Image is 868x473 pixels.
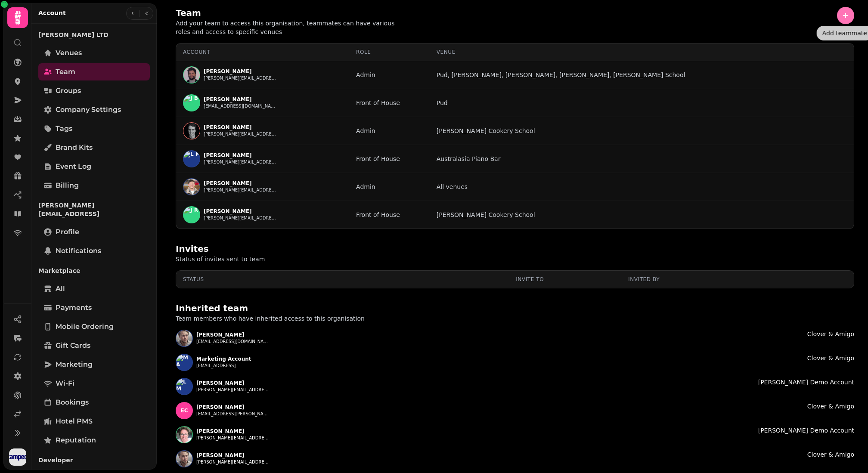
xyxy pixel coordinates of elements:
span: Billing [56,180,79,191]
span: Event log [56,161,91,172]
button: [EMAIL_ADDRESS][PERSON_NAME] [196,411,270,417]
span: Hotel PMS [56,416,93,427]
span: All [56,284,65,294]
a: Payments [38,299,150,316]
h2: Team [176,7,341,19]
span: Venues [56,48,82,58]
button: [PERSON_NAME][EMAIL_ADDRESS][PERSON_NAME] [204,215,277,222]
a: Company settings [38,101,150,118]
span: Notifications [56,246,101,256]
p: All venues [437,182,468,191]
button: [EMAIL_ADDRESS][DOMAIN_NAME] [204,103,277,110]
p: [PERSON_NAME] Cookery School [437,127,535,135]
p: [PERSON_NAME] [204,180,277,187]
button: [PERSON_NAME][EMAIL_ADDRESS] [204,75,277,82]
div: Front of House [356,210,423,219]
a: Team [38,63,150,80]
p: [PERSON_NAME] Demo Account [758,426,854,443]
div: Invited by [628,276,736,283]
span: Mobile ordering [56,322,114,332]
span: Team [56,67,75,77]
img: M A [176,354,192,371]
h2: Invites [176,243,341,255]
p: Marketing Account [196,356,251,362]
button: [EMAIL_ADDRESS] [196,362,236,369]
p: Pud [437,99,448,107]
p: [PERSON_NAME] [196,428,270,435]
p: Marketplace [38,263,150,278]
p: [PERSON_NAME] [204,124,277,131]
p: [PERSON_NAME][EMAIL_ADDRESS] [38,198,150,222]
span: Groups [56,86,81,96]
div: Admin [356,127,423,135]
p: [PERSON_NAME] [196,404,270,411]
h2: Inherited team [176,302,341,314]
img: P C [176,451,192,467]
img: J B [183,67,200,83]
p: [PERSON_NAME] [204,208,277,215]
a: Groups [38,82,150,99]
div: Invite to [516,276,614,283]
button: [PERSON_NAME][EMAIL_ADDRESS] [204,187,277,194]
button: [PERSON_NAME][EMAIL_ADDRESS] [196,459,270,466]
p: [PERSON_NAME] [204,96,277,103]
a: Notifications [38,242,150,260]
div: Status [183,276,502,283]
span: Tags [56,124,72,134]
a: Billing [38,177,150,194]
div: Admin [356,71,423,79]
p: Add your team to access this organisation, teammates can have various roles and access to specifi... [176,19,396,36]
span: Payments [56,303,92,313]
p: Clover & Amigo [807,330,854,347]
div: Front of House [356,99,423,107]
p: [PERSON_NAME] [204,152,277,159]
p: [PERSON_NAME] [196,452,270,459]
a: Marketing [38,356,150,373]
a: Reputation [38,432,150,449]
img: User avatar [9,448,26,466]
a: Tags [38,120,150,137]
img: P C [176,330,192,346]
p: Team members who have inherited access to this organisation [176,314,396,323]
button: [PERSON_NAME][EMAIL_ADDRESS] [204,131,277,138]
a: Mobile ordering [38,318,150,335]
span: EC [180,408,188,414]
a: Event log [38,158,150,175]
img: L M [183,179,200,195]
h2: Account [38,9,66,17]
p: Clover & Amigo [807,450,854,467]
span: Wi-Fi [56,378,74,389]
div: Venue [437,49,789,56]
p: [PERSON_NAME] [196,331,270,338]
span: Profile [56,227,79,237]
p: [PERSON_NAME] Demo Account [758,378,854,395]
p: Clover & Amigo [807,354,854,371]
a: Brand Kits [38,139,150,156]
a: Venues [38,44,150,62]
a: Hotel PMS [38,413,150,430]
p: [PERSON_NAME] [196,380,270,386]
span: Marketing [56,359,93,370]
button: [PERSON_NAME][EMAIL_ADDRESS] [204,159,277,166]
button: [EMAIL_ADDRESS][DOMAIN_NAME] [196,338,270,345]
span: Gift cards [56,340,90,351]
span: Company settings [56,105,121,115]
a: All [38,280,150,297]
p: [PERSON_NAME] [204,68,277,75]
p: [PERSON_NAME] Cookery School [437,210,535,219]
div: Admin [356,182,423,191]
p: Australasia Piano Bar [437,155,501,163]
img: J B [183,95,200,111]
p: Developer [38,452,150,468]
div: Account [183,49,342,56]
div: Role [356,49,423,56]
button: [PERSON_NAME][EMAIL_ADDRESS][PERSON_NAME] [196,435,270,442]
button: User avatar [7,448,28,466]
span: Bookings [56,397,89,408]
img: J R [183,207,200,223]
span: Reputation [56,435,96,445]
a: Wi-Fi [38,375,150,392]
p: [PERSON_NAME] LTD [38,27,150,43]
a: Gift cards [38,337,150,354]
p: Status of invites sent to team [176,255,396,263]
